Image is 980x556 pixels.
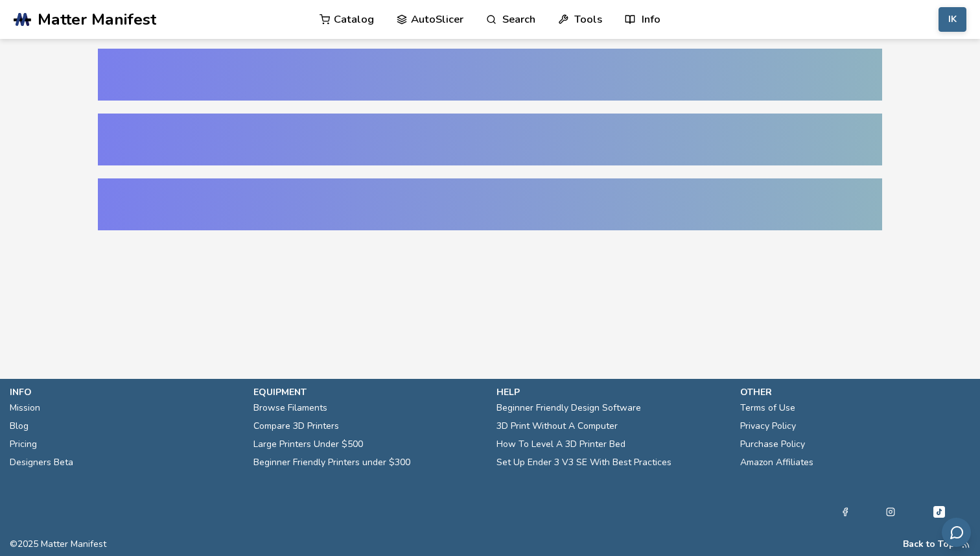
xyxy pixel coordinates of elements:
[253,399,327,417] a: Browse Filaments
[903,539,955,550] button: Back to Top
[10,417,29,435] a: Blog
[253,435,363,453] a: Large Printers Under $500
[10,539,106,550] span: © 2025 Matter Manifest
[496,385,727,399] p: help
[886,504,895,520] a: Instagram
[841,504,850,520] a: Facebook
[10,399,40,417] a: Mission
[740,453,813,472] a: Amazon Affiliates
[38,10,156,29] span: Matter Manifest
[961,539,970,550] a: RSS Feed
[740,399,795,417] a: Terms of Use
[10,453,73,472] a: Designers Beta
[931,504,947,520] a: Tiktok
[740,435,805,453] a: Purchase Policy
[942,518,971,547] button: Send feedback via email
[10,385,240,399] p: info
[253,453,410,472] a: Beginner Friendly Printers under $300
[496,399,641,417] a: Beginner Friendly Design Software
[253,417,339,435] a: Compare 3D Printers
[496,435,625,453] a: How To Level A 3D Printer Bed
[10,435,37,453] a: Pricing
[253,385,484,399] p: equipment
[740,417,796,435] a: Privacy Policy
[496,453,671,472] a: Set Up Ender 3 V3 SE With Best Practices
[496,417,618,435] a: 3D Print Without A Computer
[939,7,966,32] button: IK
[740,385,971,399] p: other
